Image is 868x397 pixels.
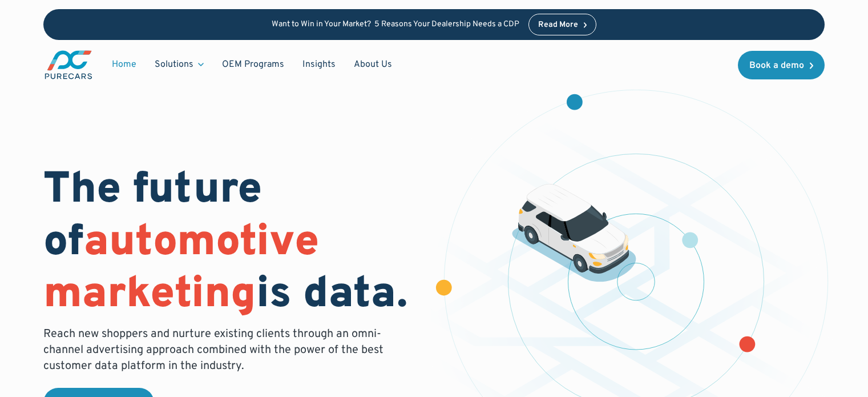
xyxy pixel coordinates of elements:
[103,54,146,75] a: Home
[293,54,345,75] a: Insights
[43,216,319,323] span: automotive marketing
[738,51,825,79] a: Book a demo
[155,58,193,71] div: Solutions
[43,326,390,374] p: Reach new shoppers and nurture existing clients through an omni-channel advertising approach comb...
[272,20,519,30] p: Want to Win in Your Market? 5 Reasons Your Dealership Needs a CDP
[43,49,94,81] a: main
[749,61,804,70] div: Book a demo
[43,49,94,81] img: purecars logo
[146,54,213,75] div: Solutions
[213,54,293,75] a: OEM Programs
[538,21,578,29] div: Read More
[43,165,420,322] h1: The future of is data.
[345,54,401,75] a: About Us
[528,14,597,35] a: Read More
[512,184,636,282] img: illustration of a vehicle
